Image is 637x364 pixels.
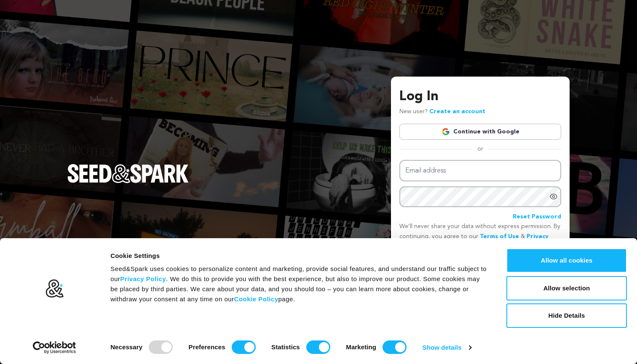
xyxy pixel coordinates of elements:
strong: Necessary [110,343,142,351]
h3: Log In [399,87,561,107]
a: Show password as plain text. Warning: this will display your password on the screen. [549,192,558,201]
a: Reset Password [513,212,561,222]
button: Allow all cookies [506,248,627,273]
strong: Preferences [189,343,225,351]
a: Usercentrics Cookiebot - opens in a new window [18,341,91,354]
span: or [472,145,488,153]
button: Hide Details [506,303,627,328]
p: We’ll never share your data without express permission. By continuing, you agree to our & . [399,222,561,252]
input: Email address [399,160,561,181]
div: Cookie Settings [110,251,487,261]
a: Terms of Use [480,234,519,239]
p: New user? [399,107,485,117]
a: Cookie Policy [234,295,278,303]
legend: Consent Selection [110,337,110,337]
a: Show details [423,341,471,354]
img: logo [45,279,64,298]
a: Privacy Policy [120,275,166,282]
img: Seed&Spark Logo [67,164,189,183]
img: Google logo [442,128,450,136]
a: Continue with Google [399,124,561,140]
div: Seed&Spark uses cookies to personalize content and marketing, provide social features, and unders... [110,264,487,304]
a: Seed&Spark Homepage [67,164,189,199]
strong: Statistics [271,343,300,351]
a: Create an account [429,109,485,114]
button: Allow selection [506,276,627,300]
strong: Marketing [346,343,376,351]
